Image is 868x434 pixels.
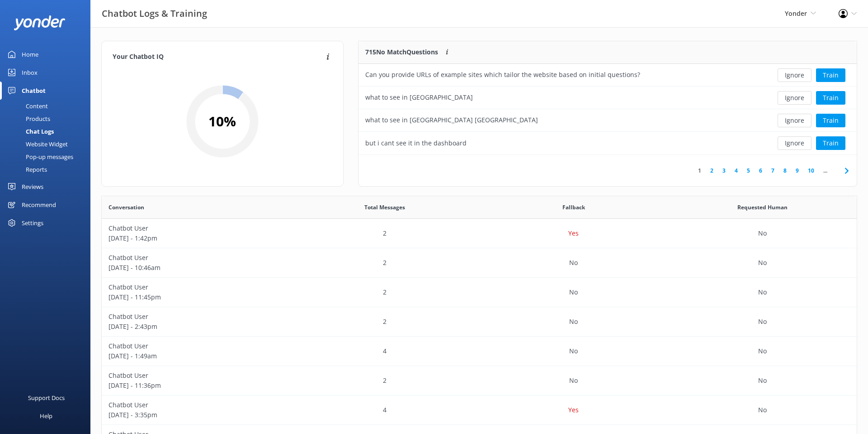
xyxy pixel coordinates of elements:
[102,248,857,278] div: row
[5,138,68,150] div: Website Widget
[778,91,811,105] button: Ignore
[108,351,284,361] p: [DATE] - 1:49am
[102,307,857,337] div: row
[758,405,767,415] p: No
[108,322,284,332] p: [DATE] - 2:43pm
[102,366,857,395] div: row
[359,87,857,109] div: row
[108,282,284,292] p: Chatbot User
[569,317,578,327] p: No
[5,125,54,138] div: Chat Logs
[14,15,66,30] img: yonder-white-logo.png
[758,228,767,238] p: No
[108,400,284,410] p: Chatbot User
[102,219,857,248] div: row
[5,150,73,163] div: Pop-up messages
[108,371,284,381] p: Chatbot User
[108,203,144,212] span: Conversation
[5,163,47,176] div: Reports
[22,196,56,214] div: Recommend
[767,166,779,175] a: 7
[22,178,43,196] div: Reviews
[108,233,284,243] p: [DATE] - 1:42pm
[718,166,730,175] a: 3
[816,68,845,82] button: Train
[569,346,578,356] p: No
[742,166,755,175] a: 5
[28,389,65,407] div: Support Docs
[5,100,48,112] div: Content
[108,263,284,273] p: [DATE] - 10:46am
[383,317,387,327] p: 2
[364,203,405,212] span: Total Messages
[108,341,284,351] p: Chatbot User
[758,287,767,297] p: No
[22,214,43,232] div: Settings
[383,287,387,297] p: 2
[359,109,857,132] div: row
[5,138,90,150] a: Website Widget
[108,223,284,233] p: Chatbot User
[365,138,467,148] div: but i cant see it in the dashboard
[778,68,811,82] button: Ignore
[383,346,387,356] p: 4
[102,6,207,21] h3: Chatbot Logs & Training
[383,258,387,268] p: 2
[778,114,811,127] button: Ignore
[758,317,767,327] p: No
[102,278,857,307] div: row
[108,410,284,420] p: [DATE] - 3:35pm
[758,376,767,386] p: No
[40,407,52,425] div: Help
[568,228,579,238] p: Yes
[730,166,742,175] a: 4
[359,132,857,154] div: row
[359,64,857,154] div: grid
[5,112,50,125] div: Products
[785,9,807,18] span: Yonder
[693,166,706,175] a: 1
[108,381,284,391] p: [DATE] - 11:36pm
[803,166,819,175] a: 10
[102,395,857,425] div: row
[108,292,284,302] p: [DATE] - 11:45pm
[365,115,538,125] div: what to see in [GEOGRAPHIC_DATA] [GEOGRAPHIC_DATA]
[5,100,90,112] a: Content
[365,92,473,102] div: what to see in [GEOGRAPHIC_DATA]
[569,376,578,386] p: No
[108,253,284,263] p: Chatbot User
[569,258,578,268] p: No
[778,136,811,150] button: Ignore
[819,166,832,175] span: ...
[208,111,236,132] h2: 10 %
[5,150,90,163] a: Pop-up messages
[5,163,90,176] a: Reports
[706,166,718,175] a: 2
[22,45,38,63] div: Home
[562,203,585,212] span: Fallback
[569,287,578,297] p: No
[568,405,579,415] p: Yes
[22,63,38,82] div: Inbox
[5,112,90,125] a: Products
[365,70,640,80] div: Can you provide URLs of example sites which tailor the website based on initial questions?
[383,228,387,238] p: 2
[108,312,284,322] p: Chatbot User
[758,346,767,356] p: No
[737,203,788,212] span: Requested Human
[359,64,857,87] div: row
[816,114,845,127] button: Train
[758,258,767,268] p: No
[365,47,438,57] p: 715 No Match Questions
[383,376,387,386] p: 2
[779,166,791,175] a: 8
[755,166,767,175] a: 6
[113,52,324,62] h4: Your Chatbot IQ
[383,405,387,415] p: 4
[5,125,90,138] a: Chat Logs
[102,337,857,366] div: row
[791,166,803,175] a: 9
[816,91,845,105] button: Train
[22,82,46,100] div: Chatbot
[816,136,845,150] button: Train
